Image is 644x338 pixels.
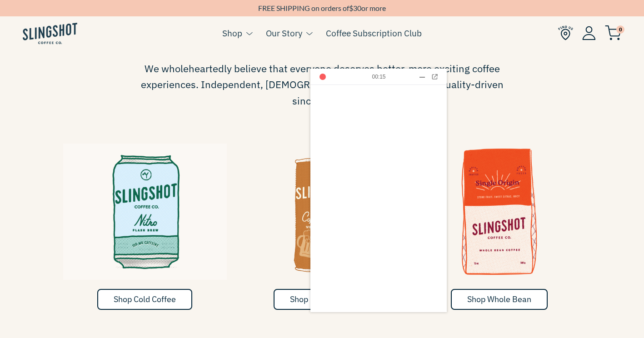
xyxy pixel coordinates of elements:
img: Whole Bean Coffee [418,144,581,280]
a: Shop Coffee Soda [274,289,370,310]
span: 0 [616,25,624,34]
a: Shop [222,26,242,40]
a: Shop Cold Coffee [97,289,192,310]
a: Coffee Subscription Club [326,26,422,40]
img: cart [605,25,621,40]
span: Shop Coffee Soda [290,294,354,304]
a: Whole Bean Coffee [418,144,581,289]
a: Shop Whole Bean [451,289,548,310]
span: $ [349,4,353,12]
span: Shop Cold Coffee [114,294,176,304]
a: Coffee Soda [240,144,404,289]
span: 30 [353,4,361,12]
a: Cold & Flash Brew [63,144,227,289]
img: Find Us [558,25,573,40]
img: Cold & Flash Brew [63,144,227,280]
span: We wholeheartedly believe that everyone deserves better, more exciting coffee experiences. Indepe... [136,60,509,109]
img: Account [582,26,596,40]
a: 0 [605,28,621,39]
img: Coffee Soda [240,144,404,280]
a: Our Story [266,26,302,40]
span: Shop Whole Bean [467,294,531,304]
